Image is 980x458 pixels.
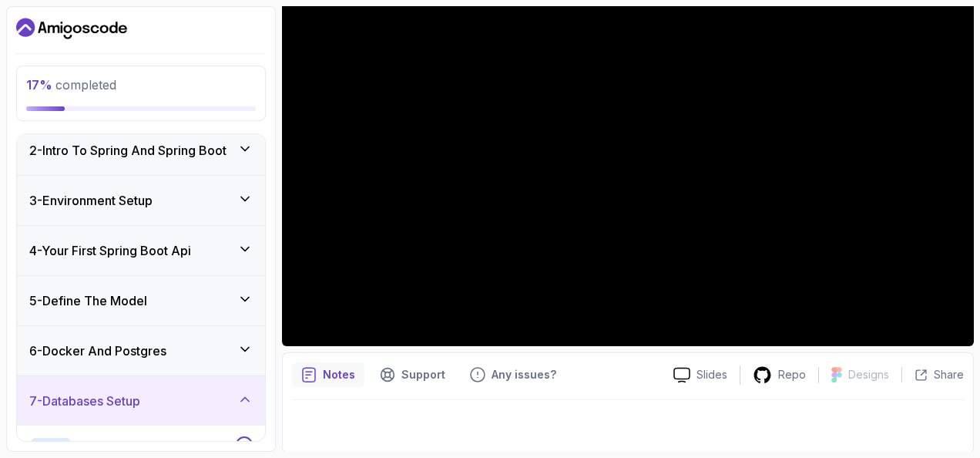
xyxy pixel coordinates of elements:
[29,342,166,360] h3: 6 - Docker And Postgres
[901,367,964,382] button: Share
[934,367,964,382] p: Share
[29,191,153,210] h3: 3 - Environment Setup
[778,367,806,382] p: Repo
[16,16,127,41] a: Dashboard
[17,226,265,275] button: 4-Your First Spring Boot Api
[740,365,818,385] a: Repo
[661,367,740,383] a: Slides
[17,176,265,225] button: 3-Environment Setup
[88,438,229,456] p: 1 - Installing Dependecies
[29,392,140,410] h3: 7 - Databases Setup
[17,376,265,426] button: 7-Databases Setup
[26,77,52,93] span: 17 %
[848,367,889,382] p: Designs
[29,291,147,310] h3: 5 - Define The Model
[29,141,227,160] h3: 2 - Intro To Spring And Spring Boot
[29,241,191,260] h3: 4 - Your First Spring Boot Api
[26,77,116,93] span: completed
[17,126,265,175] button: 2-Intro To Spring And Spring Boot
[17,276,265,325] button: 5-Define The Model
[17,326,265,375] button: 6-Docker And Postgres
[696,367,727,382] p: Slides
